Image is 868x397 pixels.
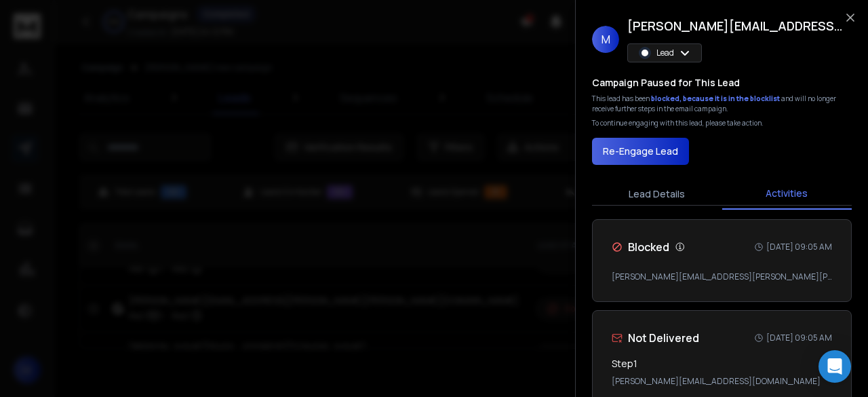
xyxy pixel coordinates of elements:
[592,138,689,165] button: Re-Engage Lead
[592,179,722,209] button: Lead Details
[592,94,852,114] div: This lead has been and will no longer receive further steps in the email campaign.
[612,239,686,255] div: Blocked
[627,16,844,35] h1: [PERSON_NAME][EMAIL_ADDRESS][PERSON_NAME][PERSON_NAME][DOMAIN_NAME]
[592,26,619,53] span: M
[592,118,764,128] p: To continue engaging with this lead, please take action.
[766,333,832,343] p: [DATE] 09:05 AM
[656,48,674,58] p: Lead
[612,376,832,387] p: [PERSON_NAME][EMAIL_ADDRESS][DOMAIN_NAME]
[592,76,740,90] h3: Campaign Paused for This Lead
[612,330,699,346] div: Not Delivered
[612,271,832,282] p: [PERSON_NAME][EMAIL_ADDRESS][PERSON_NAME][PERSON_NAME][DOMAIN_NAME]
[651,94,781,103] span: blocked, because it is in the blocklist
[766,242,832,252] p: [DATE] 09:05 AM
[722,178,852,210] button: Activities
[818,350,851,383] div: Open Intercom Messenger
[612,357,637,371] h3: Step 1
